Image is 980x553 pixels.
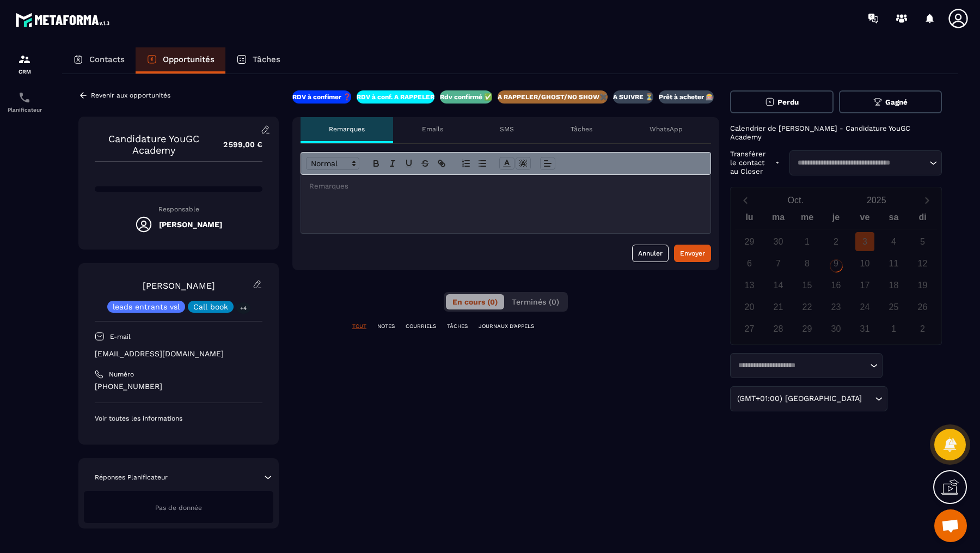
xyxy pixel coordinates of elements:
button: Gagné [839,90,942,113]
p: Remarques [329,125,365,133]
input: Search for option [734,360,867,371]
span: Pas de donnée [155,504,202,512]
p: Calendrier de [PERSON_NAME] - Candidature YouGC Academy [730,124,942,142]
p: 2 599,00 € [212,134,262,155]
p: Call book [193,303,228,311]
p: Tâches [253,54,280,64]
button: Annuler [632,245,669,262]
p: leads entrants vsl [113,303,180,311]
span: (GMT+01:00) [GEOGRAPHIC_DATA] [734,393,864,405]
button: Terminés (0) [505,294,566,309]
p: Revenir aux opportunités [91,92,170,99]
div: Search for option [730,353,883,378]
input: Search for option [864,393,872,405]
p: Candidature YouGC Academy [95,133,212,156]
h5: [PERSON_NAME] [159,220,222,229]
button: Envoyer [674,245,711,262]
p: RDV à conf. A RAPPELER [357,93,434,101]
p: Tâches [571,125,592,133]
a: Contacts [62,47,136,74]
p: [EMAIL_ADDRESS][DOMAIN_NAME] [95,349,262,359]
div: Search for option [730,386,887,411]
div: Envoyer [680,248,705,259]
span: Gagné [885,98,908,106]
p: [PHONE_NUMBER] [95,381,262,392]
img: formation [18,53,31,66]
p: NOTES [377,323,395,330]
span: En cours (0) [452,297,498,306]
p: A RAPPELER/GHOST/NO SHOW✖️ [498,93,608,101]
p: RDV à confimer ❓ [292,93,351,101]
p: CRM [3,69,46,75]
img: logo [15,10,113,30]
p: Contacts [89,54,125,64]
p: TOUT [352,323,366,330]
p: Prêt à acheter 🎰 [659,93,714,101]
a: schedulerschedulerPlanificateur [3,83,46,121]
p: Planificateur [3,107,46,113]
p: Emails [422,125,443,133]
p: A SUIVRE ⏳ [613,93,653,101]
p: Rdv confirmé ✅ [440,93,492,101]
input: Search for option [794,157,927,168]
button: Perdu [730,90,834,113]
a: [PERSON_NAME] [143,281,215,291]
p: +4 [236,302,250,314]
p: Opportunités [163,54,215,64]
a: Opportunités [136,47,225,74]
p: Réponses Planificateur [95,473,168,482]
p: TÂCHES [447,323,468,330]
p: Transférer le contact au Closer [730,150,770,176]
p: SMS [500,125,514,133]
p: Voir toutes les informations [95,414,262,423]
button: En cours (0) [446,294,504,309]
div: Search for option [789,150,942,175]
p: Responsable [95,205,262,213]
p: E-mail [110,332,131,341]
img: scheduler [18,91,31,104]
p: Numéro [109,370,134,379]
p: JOURNAUX D'APPELS [479,323,534,330]
a: formationformationCRM [3,45,46,83]
span: Terminés (0) [512,297,559,306]
p: COURRIELS [406,323,436,330]
a: Tâches [225,47,291,74]
span: Perdu [777,98,799,106]
p: WhatsApp [650,125,683,133]
div: Ouvrir le chat [934,509,967,542]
